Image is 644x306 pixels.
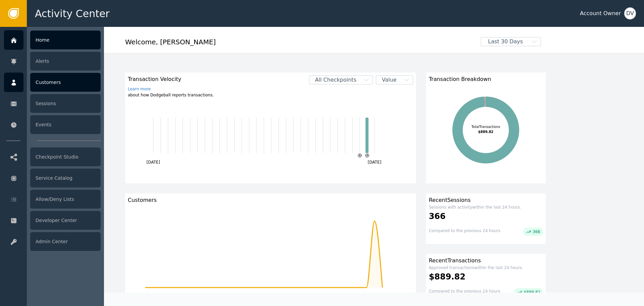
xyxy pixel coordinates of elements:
span: All Checkpoints [310,76,362,84]
span: Transaction Velocity [128,75,214,83]
a: Developer Center [4,211,101,230]
a: Admin Center [4,232,101,251]
div: Developer Center [30,211,101,230]
a: Allow/Deny Lists [4,189,101,209]
tspan: $889.82 [478,130,494,134]
a: Home [4,30,101,50]
text: [DATE] [147,160,160,165]
div: Welcome , [PERSON_NAME] [125,37,476,52]
tspan: Total Transactions [471,125,500,129]
a: Service Catalog [4,168,101,188]
div: Account Owner [580,9,621,17]
div: about how Dodgeball reports transactions. [128,86,214,98]
div: Compared to the previous 24 hours [429,288,500,296]
div: Compared to the previous 24 hours [429,228,500,236]
a: Learn more [128,86,214,92]
div: Events [30,115,101,134]
div: Recent Sessions [429,196,543,204]
div: Sessions [30,94,101,113]
button: All Checkpoints [309,75,373,85]
div: Alerts [30,52,101,71]
span: 366 [533,228,540,235]
span: Transaction Breakdown [429,75,491,83]
text: [DATE] [368,160,382,165]
div: Home [30,31,101,49]
div: Allow/Deny Lists [30,190,101,209]
div: 366 [429,210,543,222]
div: Admin Center [30,232,101,251]
rect: Transaction2025-08-12 [366,118,369,153]
div: Service Catalog [30,169,101,187]
button: Value [376,75,413,85]
div: Customers [30,73,101,92]
span: Value [376,76,402,84]
a: Events [4,115,101,134]
a: Customers [4,73,101,92]
span: Last 30 Days [481,38,530,46]
div: $889.82 [429,271,543,283]
div: Checkpoint Studio [30,147,101,166]
a: Alerts [4,51,101,71]
span: $889.82 [524,289,540,296]
button: DV [624,7,636,19]
button: Last 30 Days [476,37,546,46]
div: Customers [128,196,413,204]
span: Activity Center [35,6,110,21]
div: Recent Transactions [429,257,543,265]
a: Sessions [4,94,101,113]
div: Sessions with activity within the last 24 hours. [429,204,543,210]
a: Checkpoint Studio [4,147,101,167]
div: Approved transactions within the last 24 hours. [429,265,543,271]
